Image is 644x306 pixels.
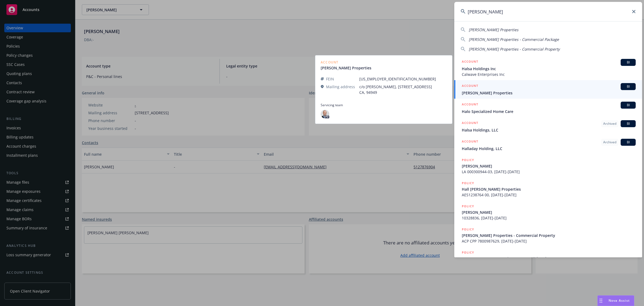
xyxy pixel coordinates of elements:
[598,296,604,306] div: Drag to move
[462,127,636,133] span: Halsa Holdings, LLC
[462,256,636,261] span: [PERSON_NAME] Properties - Commercial Package
[462,146,636,151] span: Halladay Holding, LLC
[462,83,478,90] h5: ACCOUNT
[462,204,474,209] h5: POLICY
[454,2,642,21] input: Search...
[454,56,642,80] a: ACCOUNTBIHalsa Holdings IncCalwave Enterprises Inc
[623,121,634,126] span: BI
[454,201,642,224] a: POLICY[PERSON_NAME]10328836, [DATE]-[DATE]
[454,99,642,117] a: ACCOUNTBIHalo Specialized Home Care
[603,140,616,145] span: Archived
[462,250,474,255] h5: POLICY
[462,227,474,232] h5: POLICY
[623,140,634,145] span: BI
[462,186,636,192] span: Hall [PERSON_NAME] Properties
[609,298,630,303] span: Nova Assist
[462,169,636,175] span: LA 000300944-03, [DATE]-[DATE]
[462,180,474,186] h5: POLICY
[462,139,478,145] h5: ACCOUNT
[462,59,478,65] h5: ACCOUNT
[462,102,478,108] h5: ACCOUNT
[454,154,642,177] a: POLICY[PERSON_NAME]LA 000300944-03, [DATE]-[DATE]
[462,163,636,169] span: [PERSON_NAME]
[462,209,636,215] span: [PERSON_NAME]
[623,60,634,65] span: BI
[454,224,642,247] a: POLICY[PERSON_NAME] Properties - Commercial PropertyACP CPP 7800987629, [DATE]-[DATE]
[469,47,560,52] span: [PERSON_NAME] Properties - Commercial Property
[462,215,636,221] span: 10328836, [DATE]-[DATE]
[462,66,636,72] span: Halsa Holdings Inc
[462,109,636,114] span: Halo Specialized Home Care
[462,192,636,198] span: AES1238764 00, [DATE]-[DATE]
[462,72,636,77] span: Calwave Enterprises Inc
[603,121,616,126] span: Archived
[462,233,636,238] span: [PERSON_NAME] Properties - Commercial Property
[462,90,636,96] span: [PERSON_NAME] Properties
[623,84,634,89] span: BI
[462,157,474,163] h5: POLICY
[469,27,518,32] span: [PERSON_NAME] Properties
[469,37,559,42] span: [PERSON_NAME] Properties - Commercial Package
[462,238,636,244] span: ACP CPP 7800987629, [DATE]-[DATE]
[454,247,642,270] a: POLICY[PERSON_NAME] Properties - Commercial Package
[597,295,634,306] button: Nova Assist
[454,80,642,99] a: ACCOUNTBI[PERSON_NAME] Properties
[454,136,642,154] a: ACCOUNTArchivedBIHalladay Holding, LLC
[623,103,634,108] span: BI
[462,120,478,127] h5: ACCOUNT
[454,177,642,201] a: POLICYHall [PERSON_NAME] PropertiesAES1238764 00, [DATE]-[DATE]
[454,117,642,136] a: ACCOUNTArchivedBIHalsa Holdings, LLC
